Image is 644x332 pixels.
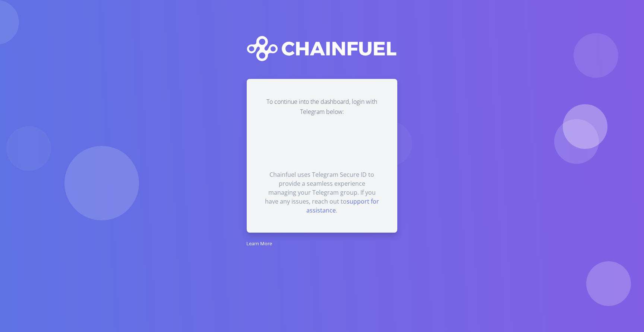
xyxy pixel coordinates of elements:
[246,239,272,247] a: Learn More
[265,97,379,117] p: To continue into the dashboard, login with Telegram below:
[306,197,379,214] a: support for assistance
[265,170,379,215] div: Chainfuel uses Telegram Secure ID to provide a seamless experience managing your Telegram group. ...
[246,240,272,247] small: Learn More
[247,36,397,61] img: logo-full-white.svg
